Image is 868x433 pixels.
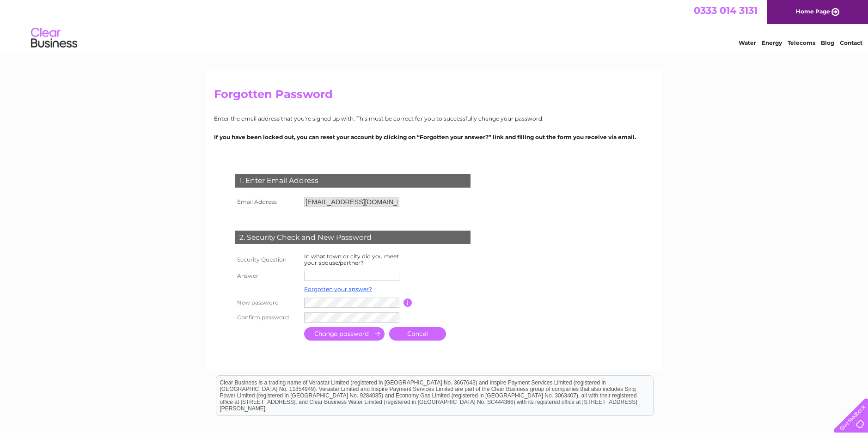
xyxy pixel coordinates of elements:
img: logo.png [31,24,78,52]
input: Information [403,299,412,307]
p: If you have been locked out, you can reset your account by clicking on “Forgotten your answer?” l... [214,133,654,141]
div: Clear Business is a trading name of Verastar Limited (registered in [GEOGRAPHIC_DATA] No. 3667643... [216,5,653,45]
a: Cancel [389,327,446,341]
input: Submit [304,327,385,341]
a: Forgotten your answer? [304,286,372,293]
a: Water [739,39,756,46]
th: Security Question [232,251,302,268]
div: 2. Security Check and New Password [235,231,471,244]
a: Energy [762,39,782,46]
div: 1. Enter Email Address [235,174,471,188]
th: Confirm password [232,310,302,325]
a: 0333 014 3131 [694,5,758,16]
label: In what town or city did you meet your spouse/partner? [304,253,399,266]
a: Telecoms [788,39,815,46]
th: Email Address [232,195,302,209]
a: Blog [821,39,834,46]
th: New password [232,295,302,310]
th: Answer [232,268,302,283]
h2: Forgotten Password [214,88,654,105]
p: Enter the email address that you're signed up with. This must be correct for you to successfully ... [214,114,654,123]
a: Contact [840,39,862,46]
